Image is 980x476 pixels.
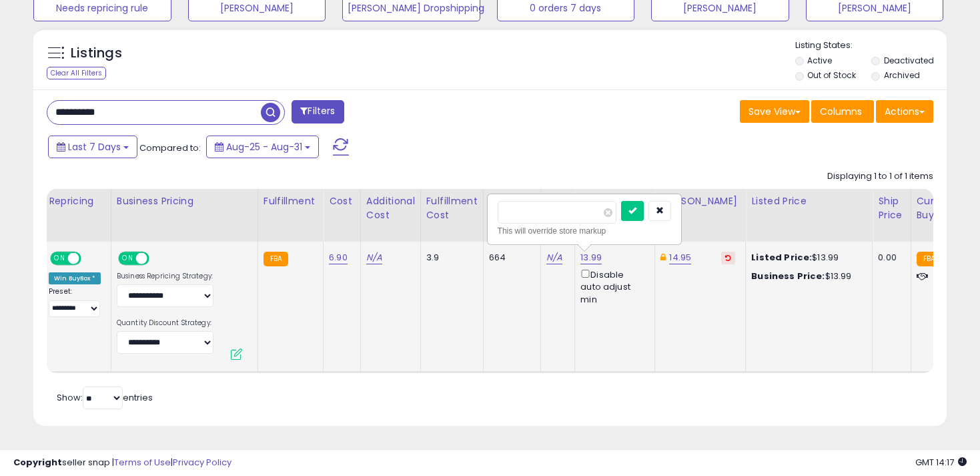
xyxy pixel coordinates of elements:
[366,194,415,222] div: Additional Cost
[580,251,602,264] a: 13.99
[917,252,941,266] small: FBA
[264,252,288,266] small: FBA
[669,251,691,264] a: 14.95
[580,267,644,306] div: Disable auto adjust min
[915,456,967,469] span: 2025-09-8 14:17 GMT
[49,194,105,208] div: Repricing
[13,457,231,469] div: seller snap | |
[79,253,101,264] span: OFF
[426,194,478,222] div: Fulfillment Cost
[878,194,905,222] div: Ship Price
[173,456,231,469] a: Privacy Policy
[119,253,136,264] span: ON
[740,100,809,123] button: Save View
[51,253,68,264] span: ON
[751,252,862,264] div: $13.99
[139,142,201,154] span: Compared to:
[820,105,862,118] span: Columns
[47,67,106,79] div: Clear All Filters
[660,194,740,208] div: [PERSON_NAME]
[807,55,832,66] label: Active
[117,194,252,208] div: Business Pricing
[426,252,473,264] div: 3.9
[329,194,355,208] div: Cost
[811,100,874,123] button: Columns
[878,252,900,264] div: 0.00
[795,39,947,52] p: Listing States:
[884,69,920,81] label: Archived
[827,170,933,183] div: Displaying 1 to 1 of 1 items
[68,140,121,154] span: Last 7 Days
[114,456,171,469] a: Terms of Use
[292,100,344,124] button: Filters
[366,251,382,264] a: N/A
[489,252,530,264] div: 664
[876,100,933,123] button: Actions
[117,318,213,328] label: Quantity Discount Strategy:
[546,251,562,264] a: N/A
[807,69,856,81] label: Out of Stock
[751,194,867,208] div: Listed Price
[49,272,101,284] div: Win BuyBox *
[57,391,153,404] span: Show: entries
[48,136,137,158] button: Last 7 Days
[264,194,318,208] div: Fulfillment
[117,272,213,281] label: Business Repricing Strategy:
[147,253,169,264] span: OFF
[226,140,302,154] span: Aug-25 - Aug-31
[206,136,319,158] button: Aug-25 - Aug-31
[751,251,812,264] b: Listed Price:
[329,251,348,264] a: 6.90
[751,270,825,282] b: Business Price:
[49,287,101,317] div: Preset:
[498,224,671,238] div: This will override store markup
[884,55,934,66] label: Deactivated
[13,456,62,469] strong: Copyright
[71,44,122,63] h5: Listings
[751,270,862,282] div: $13.99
